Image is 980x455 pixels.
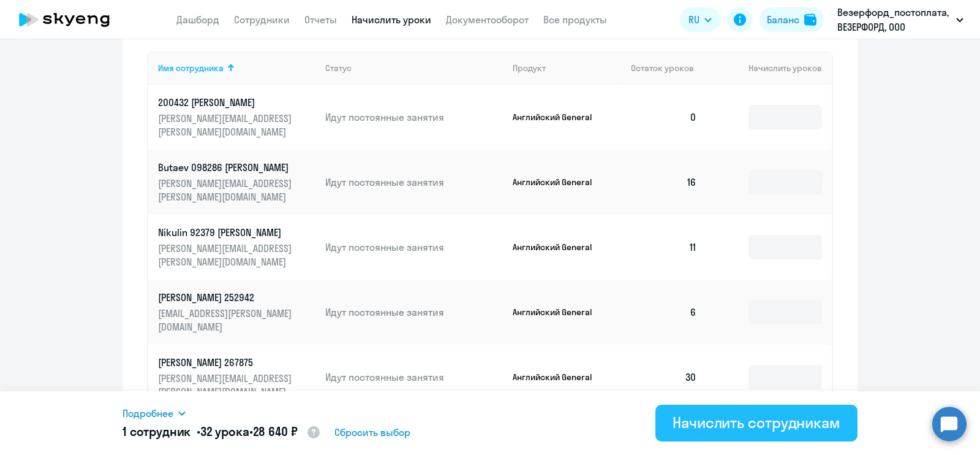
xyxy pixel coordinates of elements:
[831,5,970,34] button: Везерфорд_постоплата, ВЕЗЕРФОРД, ООО
[325,63,503,74] div: Статус
[804,13,816,26] img: balance
[158,63,224,74] div: Имя сотрудника
[325,175,503,189] p: Идут постоянные занятия
[707,52,832,85] th: Начислить уроков
[513,372,605,383] p: Английский General
[123,423,321,442] h5: 1 сотрудник • •
[123,406,173,421] span: Подробнее
[158,291,315,334] a: [PERSON_NAME] 252942[EMAIL_ADDRESS][PERSON_NAME][DOMAIN_NAME]
[158,177,295,204] p: [PERSON_NAME][EMAIL_ADDRESS][PERSON_NAME][DOMAIN_NAME]
[334,425,410,440] span: Сбросить выбор
[513,63,546,74] div: Продукт
[621,280,707,345] td: 6
[513,177,605,188] p: Английский General
[158,372,295,399] p: [PERSON_NAME][EMAIL_ADDRESS][PERSON_NAME][DOMAIN_NAME]
[655,405,858,442] button: Начислить сотрудникам
[158,242,295,269] p: [PERSON_NAME][EMAIL_ADDRESS][PERSON_NAME][DOMAIN_NAME]
[158,226,315,269] a: Nikulin 92379 [PERSON_NAME][PERSON_NAME][EMAIL_ADDRESS][PERSON_NAME][DOMAIN_NAME]
[621,345,707,410] td: 30
[631,63,707,74] div: Остаток уроков
[543,13,607,26] a: Все продукты
[158,307,295,334] p: [EMAIL_ADDRESS][PERSON_NAME][DOMAIN_NAME]
[631,63,694,74] span: Остаток уроков
[325,110,503,124] p: Идут постоянные занятия
[513,63,622,74] div: Продукт
[200,424,249,439] span: 32 урока
[158,356,315,399] a: [PERSON_NAME] 267875[PERSON_NAME][EMAIL_ADDRESS][PERSON_NAME][DOMAIN_NAME]
[158,161,295,174] p: Butaev 098286 [PERSON_NAME]
[325,63,352,74] div: Статус
[767,12,799,27] div: Баланс
[325,370,503,384] p: Идут постоянные занятия
[352,13,431,26] a: Начислить уроки
[759,7,824,32] button: Балансbalance
[513,307,605,318] p: Английский General
[176,13,219,26] a: Дашборд
[621,85,707,150] td: 0
[325,305,503,319] p: Идут постоянные занятия
[234,13,290,26] a: Сотрудники
[158,96,295,109] p: 200432 [PERSON_NAME]
[304,13,337,26] a: Отчеты
[680,7,720,32] button: RU
[446,13,529,26] a: Документооборот
[325,240,503,254] p: Идут постоянные занятия
[673,413,840,432] div: Начислить сотрудникам
[158,96,315,139] a: 200432 [PERSON_NAME][PERSON_NAME][EMAIL_ADDRESS][PERSON_NAME][DOMAIN_NAME]
[253,424,298,439] span: 28 640 ₽
[513,242,605,253] p: Английский General
[513,112,605,123] p: Английский General
[837,5,951,34] p: Везерфорд_постоплата, ВЕЗЕРФОРД, ООО
[158,226,295,239] p: Nikulin 92379 [PERSON_NAME]
[621,215,707,280] td: 11
[158,356,295,369] p: [PERSON_NAME] 267875
[158,291,295,304] p: [PERSON_NAME] 252942
[158,112,295,139] p: [PERSON_NAME][EMAIL_ADDRESS][PERSON_NAME][DOMAIN_NAME]
[158,63,315,74] div: Имя сотрудника
[158,161,315,204] a: Butaev 098286 [PERSON_NAME][PERSON_NAME][EMAIL_ADDRESS][PERSON_NAME][DOMAIN_NAME]
[621,150,707,215] td: 16
[688,12,699,27] span: RU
